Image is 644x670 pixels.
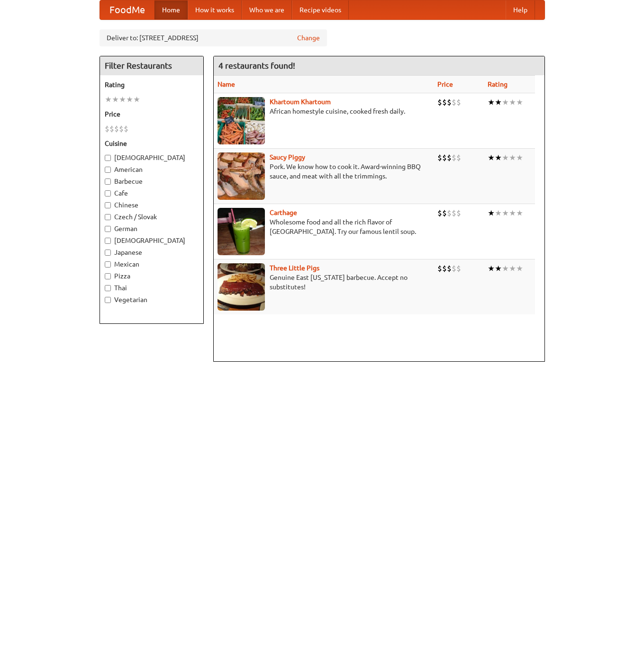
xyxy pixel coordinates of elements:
[105,165,199,174] label: American
[100,29,327,46] div: Deliver to: [STREET_ADDRESS]
[442,263,447,274] li: $
[133,94,140,105] li: ★
[447,263,452,274] li: $
[502,152,509,163] li: ★
[105,214,111,220] input: Czech / Slovak
[218,208,265,255] img: carthage.jpg
[105,124,109,134] li: $
[488,263,495,274] li: ★
[437,152,442,163] li: $
[506,0,535,19] a: Help
[105,259,199,269] label: Mexican
[105,202,111,208] input: Chinese
[105,190,111,197] input: Cafe
[452,97,456,107] li: $
[516,97,523,107] li: ★
[488,97,495,107] li: ★
[270,98,331,106] a: Khartoum Khartoum
[437,208,442,218] li: $
[105,179,111,185] input: Barbecue
[456,152,461,163] li: $
[218,97,265,144] img: khartoum.jpg
[105,188,199,198] label: Cafe
[119,124,124,134] li: $
[218,162,430,181] p: Pork. We know how to cook it. Award-winning BBQ sauce, and meat with all the trimmings.
[509,208,516,218] li: ★
[488,80,508,88] a: Rating
[154,0,188,19] a: Home
[456,208,461,218] li: $
[437,263,442,274] li: $
[495,263,502,274] li: ★
[242,0,292,19] a: Who we are
[112,94,119,105] li: ★
[105,139,199,148] h5: Cuisine
[218,273,430,292] p: Genuine East [US_STATE] barbecue. Accept no substitutes!
[105,295,199,304] label: Vegetarian
[447,97,452,107] li: $
[105,248,199,257] label: Japanese
[105,200,199,210] label: Chinese
[495,208,502,218] li: ★
[218,61,295,70] ng-pluralize: 4 restaurants found!
[502,263,509,274] li: ★
[218,217,430,236] p: Wholesome food and all the rich flavor of [GEOGRAPHIC_DATA]. Try our famous lentil soup.
[124,124,128,134] li: $
[456,263,461,274] li: $
[292,0,349,19] a: Recipe videos
[270,153,305,161] b: Saucy Piggy
[105,167,111,173] input: American
[109,124,114,134] li: $
[218,152,265,200] img: saucy.jpg
[502,97,509,107] li: ★
[105,283,199,293] label: Thai
[516,152,523,163] li: ★
[509,152,516,163] li: ★
[218,107,430,116] p: African homestyle cuisine, cooked fresh daily.
[105,177,199,186] label: Barbecue
[105,109,199,119] h5: Price
[452,263,456,274] li: $
[105,224,199,233] label: German
[437,80,453,88] a: Price
[442,97,447,107] li: $
[442,208,447,218] li: $
[516,208,523,218] li: ★
[447,208,452,218] li: $
[105,238,111,244] input: [DEMOGRAPHIC_DATA]
[105,80,199,89] h5: Rating
[105,285,111,291] input: Thai
[105,273,111,279] input: Pizza
[509,263,516,274] li: ★
[502,208,509,218] li: ★
[126,94,133,105] li: ★
[452,208,456,218] li: $
[452,152,456,163] li: $
[488,152,495,163] li: ★
[442,152,447,163] li: $
[105,271,199,281] label: Pizza
[495,152,502,163] li: ★
[105,250,111,256] input: Japanese
[297,33,320,43] a: Change
[516,263,523,274] li: ★
[509,97,516,107] li: ★
[119,94,126,105] li: ★
[495,97,502,107] li: ★
[105,94,112,105] li: ★
[105,236,199,245] label: [DEMOGRAPHIC_DATA]
[270,264,319,272] a: Three Little Pigs
[105,261,111,268] input: Mexican
[188,0,242,19] a: How it works
[270,209,297,216] a: Carthage
[105,226,111,232] input: German
[114,124,119,134] li: $
[105,153,199,162] label: [DEMOGRAPHIC_DATA]
[437,97,442,107] li: $
[105,297,111,303] input: Vegetarian
[100,56,203,75] h4: Filter Restaurants
[100,0,154,19] a: FoodMe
